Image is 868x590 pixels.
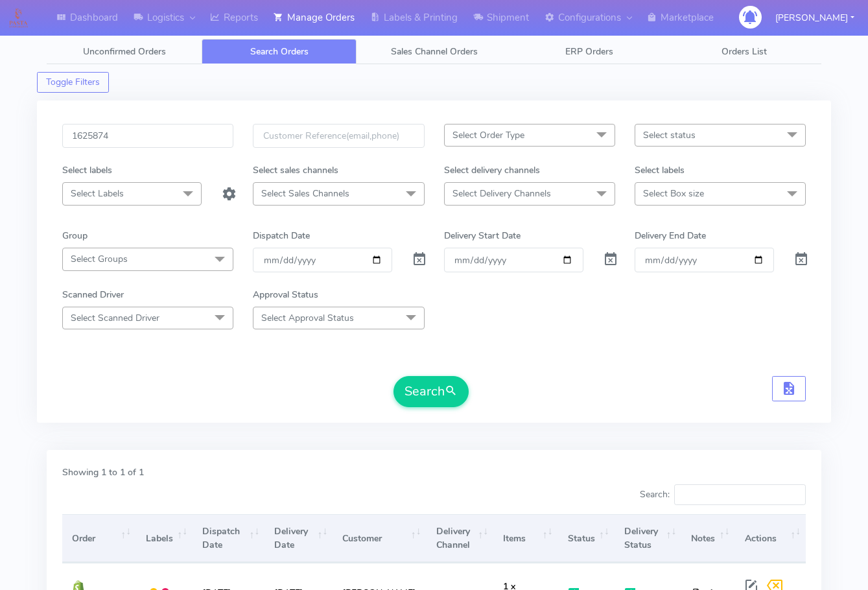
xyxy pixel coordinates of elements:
[393,376,469,407] button: Search
[253,229,310,242] label: Dispatch Date
[444,229,521,242] label: Delivery Start Date
[47,39,821,64] ul: Tabs
[62,124,233,148] input: Order Id
[253,124,424,148] input: Customer Reference(email,phone)
[493,514,558,563] th: Items: activate to sort column ascending
[264,514,333,563] th: Delivery Date: activate to sort column ascending
[193,514,264,563] th: Dispatch Date: activate to sort column ascending
[71,187,124,200] span: Select Labels
[253,288,318,301] label: Approval Status
[444,163,540,177] label: Select delivery channels
[766,5,864,31] button: [PERSON_NAME]
[674,484,806,505] input: Search:
[640,484,806,505] label: Search:
[261,312,354,324] span: Select Approval Status
[558,514,615,563] th: Status: activate to sort column ascending
[635,229,706,242] label: Delivery End Date
[333,514,426,563] th: Customer: activate to sort column ascending
[62,163,112,177] label: Select labels
[391,45,478,58] span: Sales Channel Orders
[71,312,159,324] span: Select Scanned Driver
[565,45,613,58] span: ERP Orders
[681,514,734,563] th: Notes: activate to sort column ascending
[427,514,493,563] th: Delivery Channel: activate to sort column ascending
[37,72,109,93] button: Toggle Filters
[136,514,193,563] th: Labels: activate to sort column ascending
[452,129,524,141] span: Select Order Type
[643,187,704,200] span: Select Box size
[62,229,88,242] label: Group
[62,466,144,479] label: Showing 1 to 1 of 1
[635,163,685,177] label: Select labels
[83,45,166,58] span: Unconfirmed Orders
[62,514,136,563] th: Order: activate to sort column ascending
[734,514,806,563] th: Actions: activate to sort column ascending
[71,253,128,265] span: Select Groups
[452,187,551,200] span: Select Delivery Channels
[253,163,338,177] label: Select sales channels
[643,129,696,141] span: Select status
[62,288,124,301] label: Scanned Driver
[615,514,681,563] th: Delivery Status: activate to sort column ascending
[721,45,767,58] span: Orders List
[261,187,349,200] span: Select Sales Channels
[250,45,309,58] span: Search Orders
